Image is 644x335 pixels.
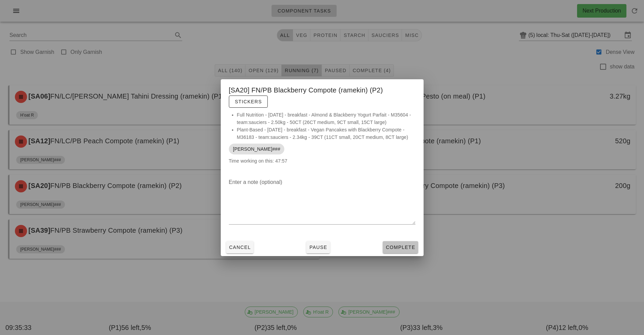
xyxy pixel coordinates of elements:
span: Cancel [229,245,251,250]
span: Pause [309,245,327,250]
span: [PERSON_NAME]### [233,144,280,154]
span: Complete [385,245,415,250]
button: Cancel [226,241,254,253]
button: Complete [383,241,418,253]
li: Plant-Based - [DATE] - breakfast - Vegan Pancakes with Blackberry Compote - M36183 - team:saucier... [237,126,415,141]
span: Stickers [235,99,262,104]
div: Time working on this: 47:57 [221,111,424,171]
li: Full Nutrition - [DATE] - breakfast - Almond & Blackberry Yogurt Parfait - M35604 - team:sauciers... [237,111,415,126]
button: Stickers [229,96,268,108]
button: Pause [306,241,330,253]
div: [SA20] FN/PB Blackberry Compote (ramekin) (P2) [221,79,424,111]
